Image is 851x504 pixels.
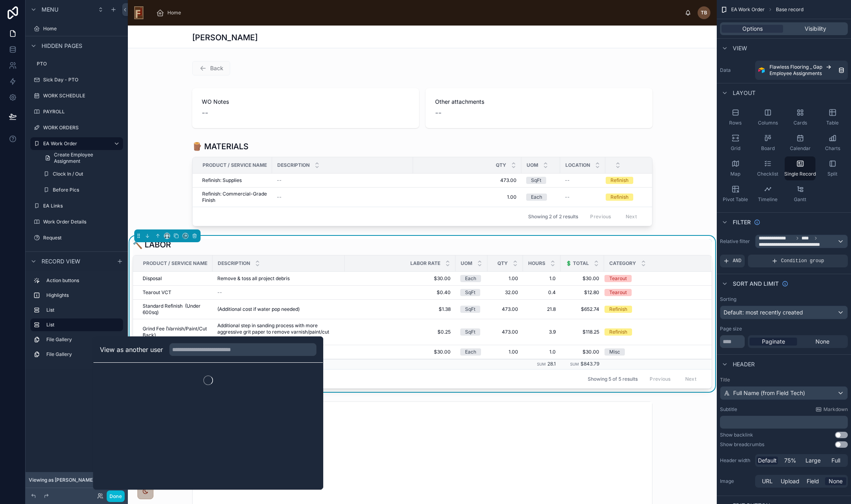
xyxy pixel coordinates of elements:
[733,258,742,264] span: AND
[46,336,120,343] label: File Gallery
[752,182,783,206] button: Timeline
[784,457,796,464] span: 75%
[817,131,848,155] button: Charts
[733,360,755,368] span: Header
[781,477,799,485] span: Upload
[785,156,815,180] button: Single Record
[43,140,107,147] label: EA Work Order
[790,145,811,152] span: Calendar
[30,231,123,244] a: Request
[720,478,752,484] label: Image
[831,457,840,464] span: Full
[46,351,120,358] label: File Gallery
[720,416,848,429] div: scrollable content
[43,93,121,99] label: WORK SCHEDULE
[30,215,123,228] a: Work Order Details
[758,457,777,464] span: Default
[150,4,685,22] div: scrollable content
[701,10,707,16] span: TB
[815,338,829,346] span: None
[733,389,805,397] span: Full Name (from Field Tech)
[733,218,751,226] span: Filter
[100,345,163,354] h2: View as another user
[720,182,751,206] button: Pivot Table
[40,152,123,164] a: Create Employee Assignment
[730,171,740,177] span: Map
[733,44,747,52] span: View
[42,257,80,265] span: Record view
[758,120,778,126] span: Columns
[43,125,121,131] label: WORK ORDERS
[30,105,123,118] a: PAYROLL
[43,109,121,115] label: PAYROLL
[752,131,783,155] button: Board
[758,67,765,73] img: Airtable Logo
[53,187,121,193] label: Before Pics
[30,89,123,102] a: WORK SCHEDULE
[784,171,816,177] span: Single Record
[720,406,737,413] label: Subtitle
[43,235,121,241] label: Request
[54,152,118,164] span: Create Employee Assignment
[46,322,117,328] label: List
[827,171,837,177] span: Split
[769,70,822,77] span: Employee Assignments
[720,432,753,438] div: Show backlink
[167,10,181,16] span: Home
[817,156,848,180] button: Split
[758,196,777,203] span: Timeline
[42,42,82,50] span: Hidden pages
[757,171,778,177] span: Checklist
[793,120,807,126] span: Cards
[43,219,121,225] label: Work Order Details
[53,171,121,177] label: Clock In / Out
[46,277,120,284] label: Action buttons
[43,26,121,32] label: Home
[30,137,123,150] a: EA Work Order
[794,196,806,203] span: Gantt
[731,6,765,13] span: EA Work Order
[720,326,742,332] label: Page size
[785,182,815,206] button: Gantt
[762,477,773,485] span: URL
[729,120,742,126] span: Rows
[723,196,748,203] span: Pivot Table
[815,406,848,413] a: Markdown
[46,307,120,313] label: List
[30,121,123,134] a: WORK ORDERS
[720,67,752,73] label: Data
[30,22,123,35] a: Home
[781,258,824,264] span: Condition group
[805,25,826,33] span: Visibility
[37,61,121,67] label: PTO
[720,131,751,155] button: Grid
[761,145,775,152] span: Board
[30,200,123,212] a: EA Links
[42,6,58,14] span: Menu
[107,490,125,502] button: Done
[823,406,848,413] span: Markdown
[46,292,120,298] label: Highlights
[192,32,258,43] h1: [PERSON_NAME]
[154,6,187,20] a: Home
[720,377,848,383] label: Title
[807,477,819,485] span: Field
[785,105,815,129] button: Cards
[829,477,843,485] span: None
[805,457,821,464] span: Large
[30,57,123,70] a: PTO
[769,64,822,70] span: Flawless Flooring _ Gap
[776,6,803,13] span: Base record
[134,6,143,19] img: App logo
[731,145,740,152] span: Grid
[720,386,848,400] button: Full Name (from Field Tech)
[720,441,764,448] div: Show breadcrumbs
[733,89,756,97] span: Layout
[733,280,779,288] span: Sort And Limit
[30,73,123,86] a: Sick Day - PTO
[720,457,752,464] label: Header width
[720,306,848,319] button: Default: most recently created
[40,184,123,196] a: Before Pics
[720,156,751,180] button: Map
[825,145,840,152] span: Charts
